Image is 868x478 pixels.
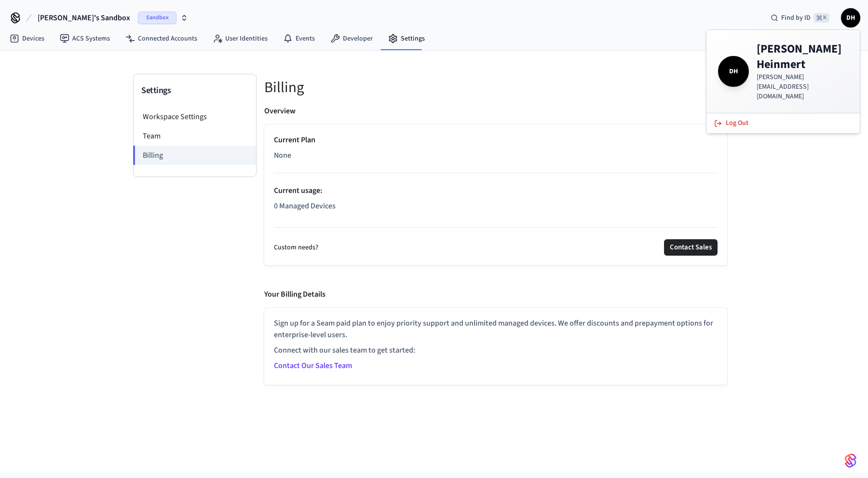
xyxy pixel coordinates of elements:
p: [PERSON_NAME][EMAIL_ADDRESS][DOMAIN_NAME] [757,72,848,101]
p: Your Billing Details [264,288,325,300]
span: Sandbox [138,12,176,24]
button: DH [841,8,860,27]
div: Custom needs? [274,239,718,256]
p: Current usage : [274,185,718,196]
span: DH [720,58,747,85]
div: Find by ID⌘ K [763,9,837,27]
a: Settings [380,30,433,47]
li: Billing [133,146,256,165]
p: Connect with our sales team to get started: [274,344,718,356]
span: Find by ID [781,13,811,23]
li: Workspace Settings [134,107,256,126]
a: Devices [2,30,52,47]
a: User Identities [205,30,275,47]
h5: Billing [264,78,727,97]
span: None [274,150,291,161]
h3: Settings [141,84,248,97]
h4: [PERSON_NAME] Heinmert [757,41,848,72]
a: Developer [323,30,380,47]
li: Team [134,126,256,146]
span: DH [842,9,859,27]
a: Connected Accounts [118,30,205,47]
img: SeamLogoGradient.69752ec5.svg [845,453,856,468]
p: Current Plan [274,134,718,146]
span: [PERSON_NAME]'s Sandbox [38,12,130,24]
a: Events [275,30,323,47]
span: ⌘ K [814,13,829,23]
a: ACS Systems [52,30,118,47]
p: Overview [264,105,296,117]
p: 0 Managed Devices [274,200,718,212]
button: Log Out [708,115,858,131]
button: Contact Sales [664,239,718,256]
a: Contact Our Sales Team [274,360,352,371]
p: Sign up for a Seam paid plan to enjoy priority support and unlimited managed devices. We offer di... [274,317,718,341]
